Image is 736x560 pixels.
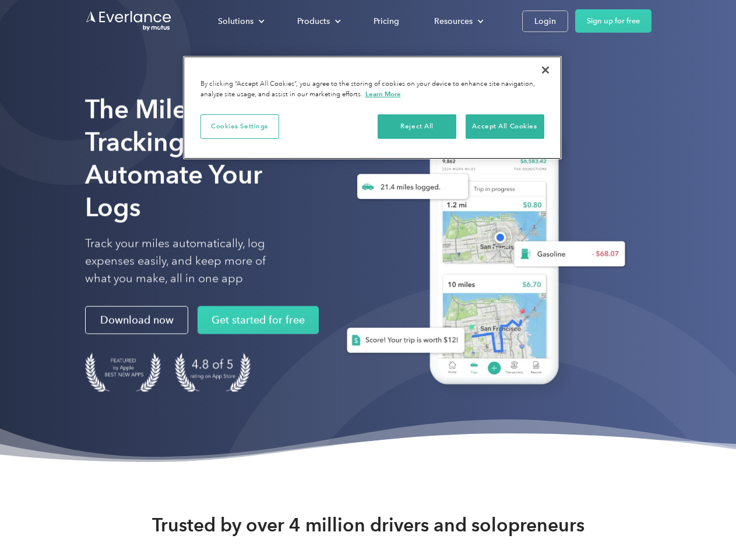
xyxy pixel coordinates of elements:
button: Cookies Settings [200,114,279,139]
div: Cookie banner [183,56,562,159]
a: Download now [85,306,188,334]
a: Sign up for free [575,9,652,33]
div: Pricing [374,14,399,29]
div: Privacy [183,56,562,159]
button: Accept All Cookies [466,114,544,139]
p: Track your miles automatically, log expenses easily, and keep more of what you make, all in one app [85,235,293,288]
div: Resources [422,11,493,32]
a: Pricing [362,11,411,32]
img: 4.9 out of 5 stars on the app store [175,353,251,392]
div: Login [534,14,556,29]
button: Close [533,57,558,83]
a: More information about your privacy, opens in a new tab [365,90,401,98]
a: Login [522,10,568,32]
strong: Trusted by over 4 million drivers and solopreneurs [152,513,584,537]
div: Solutions [206,11,274,32]
a: Get started for free [198,306,319,334]
div: Resources [434,14,473,29]
a: Go to homepage [85,10,172,32]
button: Reject All [378,114,456,139]
img: Everlance, mileage tracker app, expense tracking app [328,111,635,402]
div: Solutions [218,14,253,29]
div: Products [286,11,350,32]
div: Products [297,14,330,29]
img: Badge for Featured by Apple Best New Apps [85,353,161,392]
div: By clicking “Accept All Cookies”, you agree to the storing of cookies on your device to enhance s... [200,79,544,100]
